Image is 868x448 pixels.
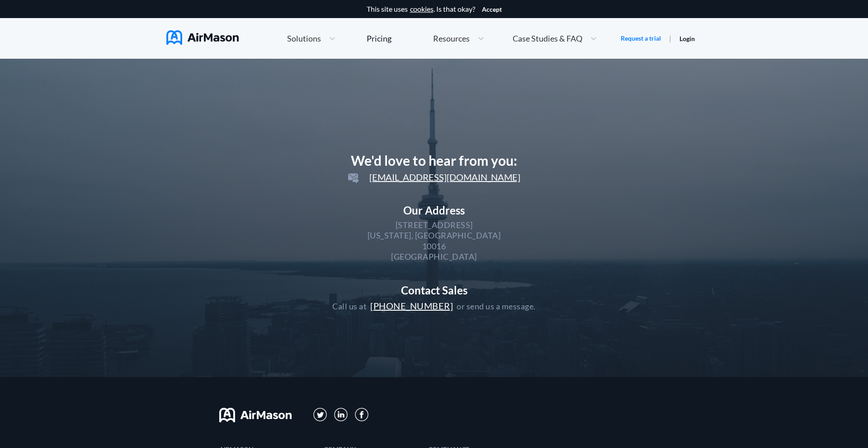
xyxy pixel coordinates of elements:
[219,408,292,422] img: svg+xml;base64,PHN2ZyB3aWR0aD0iMTYwIiBoZWlnaHQ9IjMyIiB2aWV3Qm94PSIwIDAgMTYwIDMyIiBmaWxsPSJub25lIi...
[621,34,661,43] a: Request a trial
[344,173,524,182] a: [EMAIL_ADDRESS][DOMAIN_NAME]
[396,220,473,230] div: [STREET_ADDRESS]
[410,5,434,13] a: cookies
[332,204,536,217] div: Our Address
[355,408,368,421] img: svg+xml;base64,PD94bWwgdmVyc2lvbj0iMS4wIiBlbmNvZGluZz0iVVRGLTgiPz4KPHN2ZyB3aWR0aD0iMzBweCIgaGVpZ2...
[679,35,695,42] a: Login
[313,408,327,422] img: svg+xml;base64,PD94bWwgdmVyc2lvbj0iMS4wIiBlbmNvZGluZz0iVVRGLTgiPz4KPHN2ZyB3aWR0aD0iMzFweCIgaGVpZ2...
[391,252,477,262] div: [GEOGRAPHIC_DATA]
[287,34,321,42] span: Solutions
[513,34,582,42] span: Case Studies & FAQ
[332,284,536,297] div: Contact Sales
[422,241,446,252] div: 10016
[433,34,470,42] span: Resources
[482,6,502,13] button: Accept cookies
[669,34,671,42] span: |
[348,173,359,183] img: svg+xml;base64,PD94bWwgdmVyc2lvbj0iMS4wIiBlbmNvZGluZz0idXRmLTgiPz4KPHN2ZyB3aWR0aD0iMjRweCIgaGVpZ2...
[367,34,392,42] div: Pricing
[368,230,501,241] div: [US_STATE], [GEOGRAPHIC_DATA]
[370,300,453,311] span: [PHONE_NUMBER]
[367,301,457,311] a: [PHONE_NUMBER]
[367,30,392,47] a: Pricing
[166,30,239,45] img: AirMason Logo
[332,153,536,168] div: We'd love to hear from you:
[348,172,520,182] span: [EMAIL_ADDRESS][DOMAIN_NAME]
[332,300,536,312] div: Call us at or send us a message.
[334,408,348,422] img: svg+xml;base64,PD94bWwgdmVyc2lvbj0iMS4wIiBlbmNvZGluZz0iVVRGLTgiPz4KPHN2ZyB3aWR0aD0iMzFweCIgaGVpZ2...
